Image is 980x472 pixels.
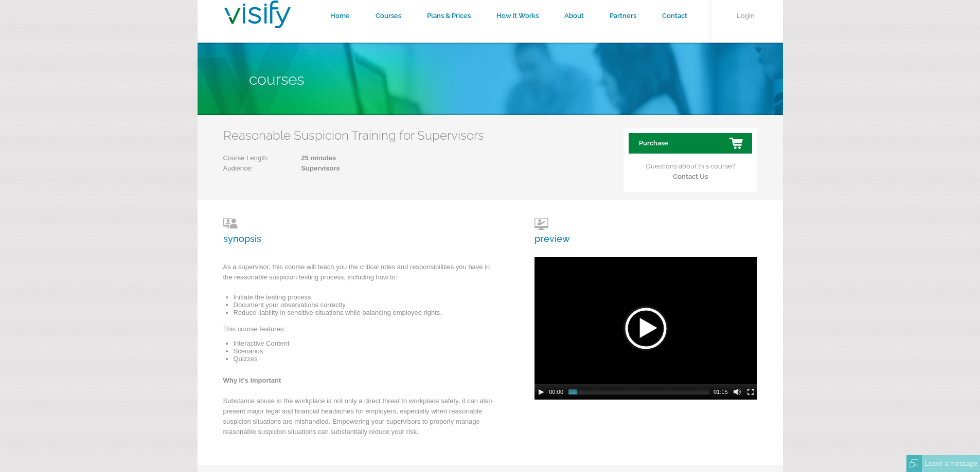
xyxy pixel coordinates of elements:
[223,262,501,288] p: As a supervisor, this course will teach you the critical roles and responsibilities you have in t...
[714,389,728,395] span: 01:15
[223,218,501,244] h3: synopsis
[269,153,340,163] span: 25 minutes
[673,173,708,180] a: Contact Us
[223,324,501,339] p: This course features:
[249,70,304,88] span: Courses
[224,1,291,28] img: Visify Training
[269,163,340,174] span: Supervisors
[234,293,501,301] li: Initiate the testing process.
[910,459,919,468] img: Offline
[629,154,752,182] p: Questions about this course?
[629,133,752,154] a: Purchase
[234,309,501,316] li: Reduce liability in sensitive situations while balancing employee rights.
[549,389,564,395] span: 00:00
[223,376,281,384] strong: Why It's Important
[922,455,980,472] div: Leave a message
[733,388,741,396] button: Mute Toggle
[234,355,501,363] li: Quizzes
[234,301,501,309] li: Document your observations correctly.
[234,339,501,347] li: Interactive Content
[223,163,340,174] p: Audience:
[537,388,545,396] button: Play/Pause
[223,153,340,163] p: Course Length:
[224,16,291,31] a: Visify Training
[223,396,501,442] p: Substance abuse in the workplace is not only a direct threat to workplace safety, it can also pre...
[534,218,570,244] h3: preview
[223,128,484,143] h2: Reasonable Suspicion Training for Supervisors
[746,388,755,396] button: Fullscreen
[234,347,501,355] li: Scenarios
